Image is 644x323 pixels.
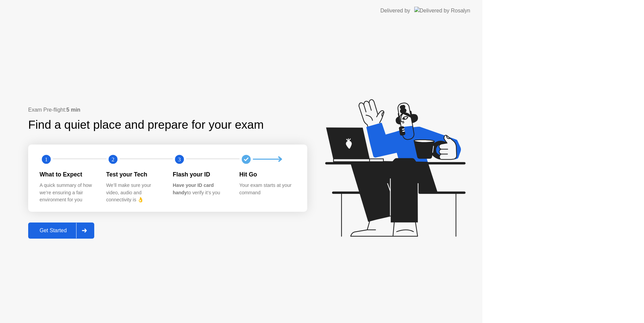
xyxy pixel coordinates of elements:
[239,170,296,179] div: Hit Go
[111,156,114,162] text: 2
[173,170,229,179] div: Flash your ID
[28,116,265,134] div: Find a quiet place and prepare for your exam
[173,182,229,196] div: to verify it’s you
[45,156,48,162] text: 1
[106,170,162,179] div: Test your Tech
[239,182,296,196] div: Your exam starts at your command
[28,223,94,239] button: Get Started
[106,182,162,204] div: We’ll make sure your video, audio and connectivity is 👌
[40,182,96,204] div: A quick summary of how we’re ensuring a fair environment for you
[30,228,76,234] div: Get Started
[40,170,96,179] div: What to Expect
[380,7,410,15] div: Delivered by
[173,183,214,195] b: Have your ID card handy
[178,156,181,162] text: 3
[414,7,470,14] img: Delivered by Rosalyn
[66,107,80,113] b: 5 min
[28,106,307,114] div: Exam Pre-flight:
